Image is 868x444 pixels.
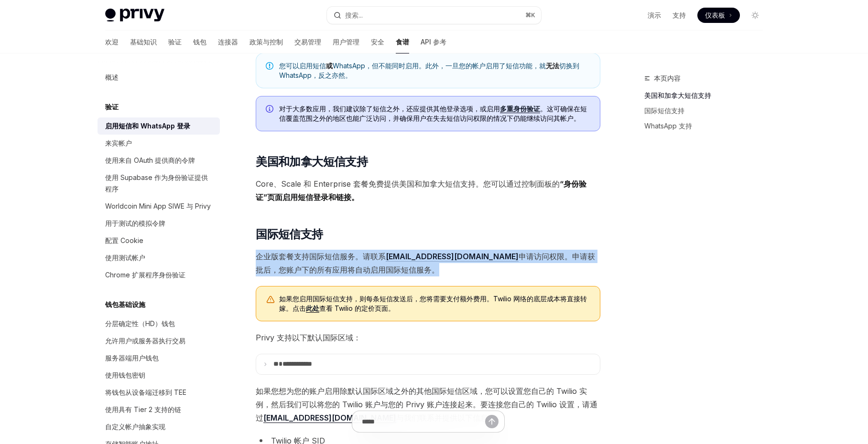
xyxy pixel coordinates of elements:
[105,405,181,413] font: 使用具有 Tier 2 支持的链
[105,173,208,193] font: 使用 Supabase 作为身份验证提供程序
[525,11,531,19] font: ⌘
[705,11,725,19] font: 仪表板
[98,135,220,152] a: 来宾帐户
[644,91,711,99] font: 美国和加拿大短信支持
[105,354,159,362] font: 服务器端用户钱包
[256,155,368,169] font: 美国和加拿大短信支持
[105,31,119,53] a: 欢迎
[98,249,220,266] a: 使用测试帐户
[105,254,145,262] font: 使用测试帐户
[266,105,275,115] svg: 信息
[500,105,540,113] font: 多重身份验证
[306,304,319,313] a: 此处
[105,271,185,279] font: Chrome 扩展程序身份验证
[485,415,499,428] button: 发送消息
[648,11,661,19] font: 演示
[105,202,211,210] font: Worldcoin Mini App SIWE 与 Privy
[105,319,175,328] font: 分层确定性（HD）钱包
[105,9,164,22] img: 灯光标志
[98,152,220,169] a: 使用来自 OAuth 提供商的令牌
[546,62,559,70] font: 无法
[333,31,359,53] a: 用户管理
[521,179,560,189] font: 控制面板的
[500,105,540,113] a: 多重身份验证
[168,31,182,53] a: 验证
[98,69,220,86] a: 概述
[98,315,220,332] a: 分层确定性（HD）钱包
[218,38,238,46] font: 连接器
[98,266,220,284] a: Chrome 扩展程序身份验证
[98,215,220,232] a: 用于测试的模拟令牌
[256,252,386,261] font: 企业版套餐支持国际短信服务。请联系
[193,31,206,53] a: 钱包
[105,236,143,244] font: 配置 Cookie
[105,122,190,130] font: 启用短信和 WhatsApp 登录
[266,62,273,70] svg: 笔记
[130,31,157,53] a: 基础知识
[371,31,384,53] a: 安全
[105,219,165,227] font: 用于测试的模拟令牌
[673,11,686,20] a: 支持
[105,156,195,164] font: 使用来自 OAuth 提供商的令牌
[748,8,763,23] button: 切换暗模式
[644,122,692,130] font: WhatsApp 支持
[386,252,519,262] a: [EMAIL_ADDRESS][DOMAIN_NAME]
[98,401,220,418] a: 使用具有 Tier 2 支持的链
[319,304,395,312] font: 查看 Twilio 的定价页面。
[421,38,446,46] font: API 参考
[396,38,409,46] font: 食谱
[250,31,283,53] a: 政策与控制
[98,198,220,215] a: Worldcoin Mini App SIWE 与 Privy
[279,62,326,70] font: 您可以启用短信
[105,371,145,379] font: 使用钱包密钥
[362,411,485,432] input: 提问...
[256,227,323,241] font: 国际短信支持
[697,8,740,23] a: 仪表板
[421,31,446,53] a: API 参考
[326,62,333,70] font: 或
[644,103,770,118] a: 国际短信支持
[98,367,220,384] a: 使用钱包密钥
[98,384,220,401] a: 将钱包从设备端迁移到 TEE
[105,73,119,81] font: 概述
[105,388,186,396] font: 将钱包从设备端迁移到 TEE
[279,105,500,113] font: 对于大多数应用，我们建议除了短信之外，还应提供其他登录选项，或启用
[371,38,384,46] font: 安全
[294,38,321,46] font: 交易管理
[218,31,238,53] a: 连接器
[345,11,363,19] font: 搜索...
[105,38,119,46] font: 欢迎
[333,62,546,70] font: WhatsApp，但不能同时启用。此外，一旦您的帐户启用了短信功能，就
[98,418,220,435] a: 自定义帐户抽象实现
[266,295,275,305] svg: 警告
[98,169,220,198] a: 使用 Supabase 作为身份验证提供程序
[256,179,521,189] font: Core、Scale 和 Enterprise 套餐免费提供美国和加拿大短信支持。您可以通过
[294,31,321,53] a: 交易管理
[256,333,361,342] font: Privy 支持以下默认国际区域：
[256,386,597,423] font: 如果您想为您的账户启用除默认国际区域之外的其他国际短信区域，您可以设置您自己的 Twilio 实例，然后我们可以将您的 Twilio 账户与您的 Privy 账户连接起来。要连接您自己的 Twi...
[105,103,119,111] font: 验证
[644,106,684,115] font: 国际短信支持
[327,7,541,24] button: 搜索...⌘K
[98,332,220,349] a: 允许用户或服务器执行交易
[105,139,132,147] font: 来宾帐户
[333,38,359,46] font: 用户管理
[98,349,220,367] a: 服务器端用户钱包
[98,232,220,249] a: 配置 Cookie
[654,74,681,82] font: 本页内容
[279,295,587,312] font: 如果您启用国际短信支持，则每条短信发送后，您将需要支付额外费用。Twilio 网络的底层成本将直接转嫁。点击
[644,88,770,103] a: 美国和加拿大短信支持
[673,11,686,19] font: 支持
[644,118,770,134] a: WhatsApp 支持
[130,38,157,46] font: 基础知识
[168,38,182,46] font: 验证
[648,11,661,20] a: 演示
[105,300,145,308] font: 钱包基础设施
[105,337,185,345] font: 允许用户或服务器执行交易
[531,11,535,19] font: K
[98,117,220,135] a: 启用短信和 WhatsApp 登录
[250,38,283,46] font: 政策与控制
[396,31,409,53] a: 食谱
